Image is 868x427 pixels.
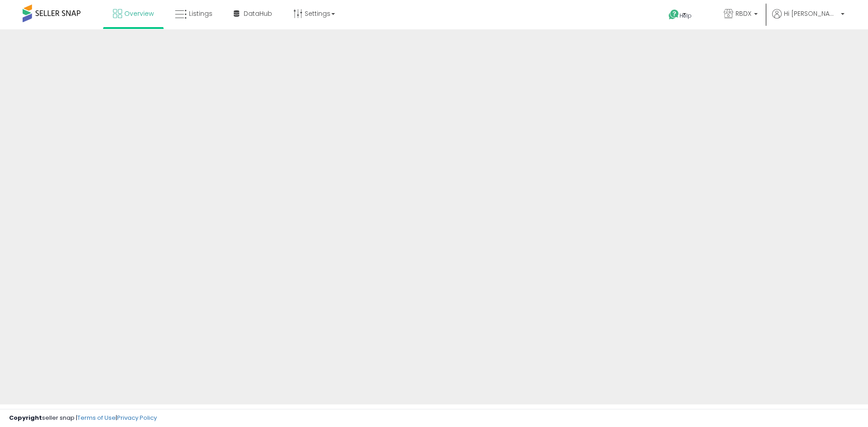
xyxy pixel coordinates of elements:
a: Hi [PERSON_NAME] [772,9,844,29]
span: RBDX [736,9,751,18]
span: Overview [124,9,154,18]
a: Help [661,2,709,29]
span: Hi [PERSON_NAME] [784,9,838,18]
span: Listings [189,9,212,18]
span: DataHub [244,9,272,18]
span: Help [679,12,692,19]
i: Get Help [668,9,679,20]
